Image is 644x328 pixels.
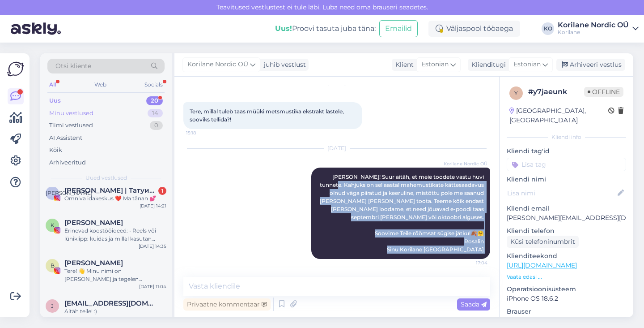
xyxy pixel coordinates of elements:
button: Emailid [379,20,418,37]
span: Korilane Nordic OÜ [187,60,248,69]
span: 15:18 [186,129,220,136]
span: K [51,222,55,229]
p: Safari 22G100 [507,316,626,326]
div: Korilane Nordic OÜ [558,22,629,29]
div: Korilane [558,29,629,36]
p: Brauser [507,307,626,316]
div: Kliendi info [507,133,626,141]
div: Privaatne kommentaar [183,298,271,311]
span: 17:04 [454,259,487,266]
span: Estonian [513,60,541,69]
div: Klient [392,60,414,69]
p: iPhone OS 18.6.2 [507,294,626,303]
span: [PERSON_NAME] [46,190,93,196]
div: Väljaspool tööaega [428,21,520,37]
div: 1 [158,187,166,195]
div: Minu vestlused [49,109,93,118]
p: Kliendi nimi [507,175,626,184]
p: Klienditeekond [507,251,626,261]
div: Proovi tasuta juba täna: [275,23,376,34]
div: Tere! 👋 Minu nimi on [PERSON_NAME] ja tegelen sisuloomisega Instagramis ✨. Sooviksin teha koostöö... [64,267,166,283]
div: Uus [49,96,61,105]
p: Kliendi email [507,204,626,213]
img: Askly Logo [7,60,24,78]
span: Tere, millal tuleb taas müüki metsmustika ekstrakt lastele, sooviks tellida?! [190,108,345,123]
div: Omniva idakeskus ❤️ Ma tänan 💕 [64,194,166,203]
div: All [47,79,58,91]
div: 14 [148,109,163,118]
div: 0 [150,121,163,130]
div: [DATE] [183,144,490,152]
a: Korilane Nordic OÜKorilane [558,22,639,36]
span: [PERSON_NAME]! Suur aitäh, et meie toodete vastu huvi tunnete. Kahjuks on sel aastal mahemustikat... [320,173,485,253]
div: [DATE] 14:21 [140,203,166,209]
div: Arhiveeritud [49,158,86,167]
span: jaanikaneemoja@gmail.com [64,299,157,307]
div: Arhiveeri vestlus [556,59,625,71]
div: Aitäh teile! :) [64,307,166,315]
div: Tiimi vestlused [49,121,93,130]
span: Korilane Nordic OÜ [444,160,487,167]
div: AI Assistent [49,134,82,142]
span: Otsi kliente [55,61,91,71]
div: KO [542,22,554,35]
p: Vaata edasi ... [507,273,626,281]
div: juhib vestlust [260,60,306,69]
a: [URL][DOMAIN_NAME] [507,261,577,269]
div: Web [93,79,108,91]
p: [PERSON_NAME][EMAIL_ADDRESS][DOMAIN_NAME] [507,213,626,223]
div: [DATE] 14:35 [139,243,166,250]
span: Uued vestlused [85,174,127,182]
div: Klienditugi [468,60,506,69]
span: Offline [584,87,623,97]
div: [DATE] 11:04 [139,283,166,290]
div: Socials [143,79,165,91]
span: y [514,90,518,96]
div: [GEOGRAPHIC_DATA], [GEOGRAPHIC_DATA] [509,106,608,125]
span: Kristina Karu [64,219,123,227]
span: j [51,302,54,309]
span: Saada [461,300,487,308]
p: Operatsioonisüsteem [507,285,626,294]
div: 20 [146,96,163,105]
span: Estonian [421,60,449,69]
span: АЛИНА | Татуированная мама, специалист по анализу рисунка [64,186,157,194]
p: Kliendi tag'id [507,147,626,156]
p: Kliendi telefon [507,226,626,236]
div: Kõik [49,146,62,155]
input: Lisa tag [507,158,626,171]
span: B [51,262,55,269]
div: Erinevad koostööideed: • Reels või lühiklipp: kuidas ja millal kasutan Korilase tooteid oma igapä... [64,227,166,243]
div: # y7jaeunk [528,86,584,97]
div: [DATE] 16:18 [140,315,166,322]
span: Brigita Taevere [64,259,123,267]
div: Küsi telefoninumbrit [507,236,579,248]
b: Uus! [275,24,292,33]
input: Lisa nimi [507,188,616,198]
